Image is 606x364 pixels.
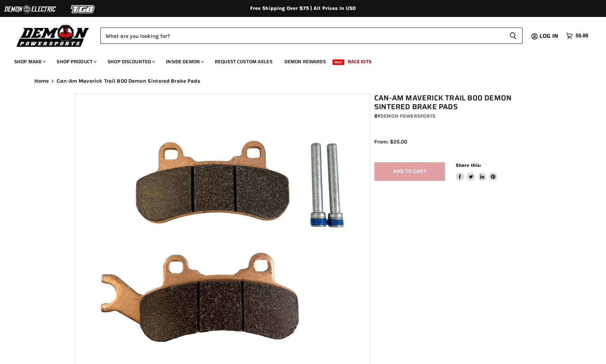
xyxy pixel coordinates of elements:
[51,54,101,69] a: Shop Product
[374,94,536,111] h1: Can-Am Maverick Trail 800 Demon Sintered Brake Pads
[333,59,345,65] span: New!
[102,54,159,69] a: Shop Discounted
[374,139,407,145] span: From: $25.00
[20,5,586,12] div: Free Shipping Over $75 | All Prices In USD
[161,54,208,69] a: Inside Demon
[209,54,278,69] a: Request Custom Axles
[342,54,377,69] a: Race Kits
[9,52,587,69] ul: Main menu
[562,31,592,41] a: $0.00
[576,33,588,39] span: $0.00
[380,113,435,119] a: Demon Powersports
[100,28,504,44] input: Search
[374,112,536,120] div: by
[9,54,50,69] a: Shop Make
[456,162,498,181] aside: Share this:
[20,78,586,84] nav: Breadcrumbs
[539,31,558,40] span: Log in
[100,28,523,44] form: Product
[4,2,57,16] img: Demon Electric Logo 2
[504,28,523,44] button: Search
[57,78,200,84] span: Can-Am Maverick Trail 800 Demon Sintered Brake Pads
[536,33,562,39] a: Log in
[34,78,49,84] a: Home
[57,2,110,16] img: TGB Logo 2
[14,23,92,48] img: Demon Powersports
[279,54,331,69] a: Demon Rewards
[456,163,481,168] span: Share this:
